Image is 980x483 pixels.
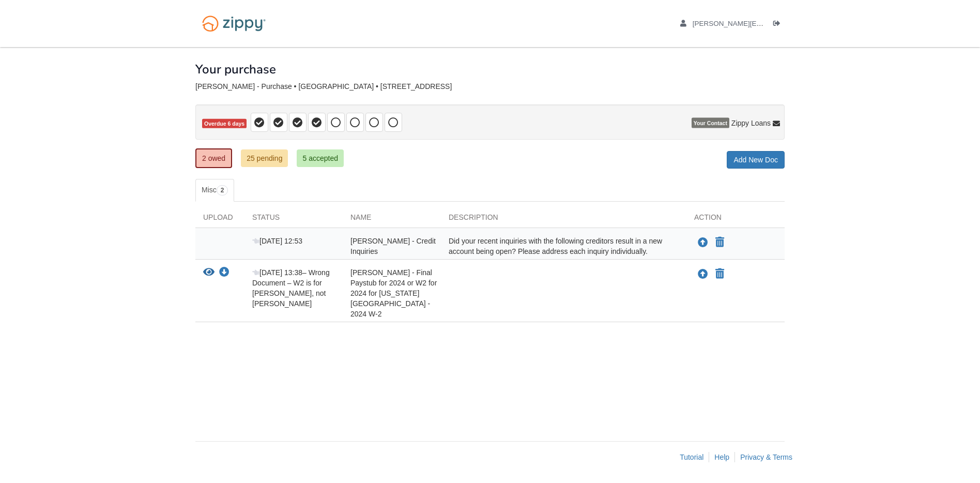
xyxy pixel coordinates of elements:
a: 25 pending [241,149,288,167]
span: [PERSON_NAME] - Final Paystub for 2024 or W2 for 2024 for [US_STATE][GEOGRAPHIC_DATA] - 2024 W-2 [350,268,437,318]
span: 2 [217,185,228,195]
span: Your Contact [692,118,729,128]
a: 2 owed [195,148,232,168]
a: Tutorial [680,453,703,461]
div: Did your recent inquiries with the following creditors result in a new account being open? Please... [441,236,686,256]
div: Status [244,212,343,228]
a: Log out [773,20,785,30]
img: Logo [195,10,272,37]
a: Add New Doc [727,151,785,169]
button: Upload Warren Grassman - Final Paystub for 2024 or W2 for 2024 for Georgia Pacific - 2024 W-2 [697,267,709,281]
div: – Wrong Document – W2 is for [PERSON_NAME], not [PERSON_NAME] [244,267,343,319]
div: Name [343,212,441,228]
div: Action [686,212,785,228]
span: Zippy Loans [731,118,771,128]
button: Upload Warren Grassman - Credit Inquiries [697,236,709,249]
div: Upload [195,212,244,228]
button: Declare Warren Grassman - Final Paystub for 2024 or W2 for 2024 for Georgia Pacific - 2024 W-2 no... [714,268,725,280]
a: Help [714,453,729,461]
span: [PERSON_NAME] - Credit Inquiries [350,237,436,255]
span: Overdue 6 days [202,119,247,129]
button: Declare Warren Grassman - Credit Inquiries not applicable [714,236,725,249]
button: View Warren Grassman - Final Paystub for 2024 or W2 for 2024 for Georgia Pacific - 2024 W-2 [203,267,215,278]
span: warren.grassman@gapac.com [693,20,926,27]
div: Description [441,212,686,228]
a: Misc [195,179,234,202]
a: edit profile [680,20,926,30]
a: Privacy & Terms [740,453,792,461]
span: [DATE] 13:38 [252,268,302,277]
a: Download Warren Grassman - Final Paystub for 2024 or W2 for 2024 for Georgia Pacific - 2024 W-2 [219,269,229,277]
a: 5 accepted [297,149,344,167]
div: [PERSON_NAME] - Purchase • [GEOGRAPHIC_DATA] • [STREET_ADDRESS] [195,82,785,91]
h1: Your purchase [195,63,276,76]
span: [DATE] 12:53 [252,237,302,245]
